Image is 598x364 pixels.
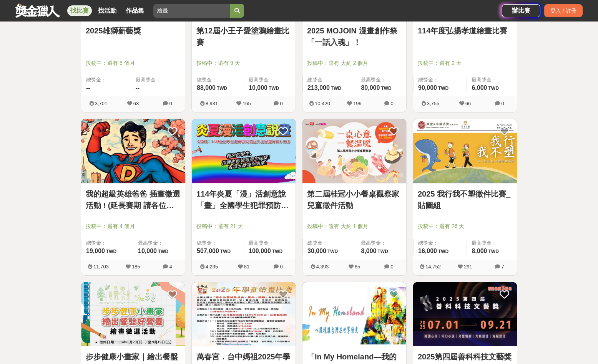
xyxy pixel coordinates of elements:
span: 11,703 [93,264,109,270]
span: 0 [280,264,282,270]
span: 最高獎金： [361,239,402,247]
span: TWD [327,249,338,254]
span: 8,931 [206,101,218,106]
span: 6,000 [472,84,487,91]
span: 0 [280,101,282,106]
span: 291 [464,264,472,270]
span: 最高獎金： [361,76,402,84]
span: 投稿中：還有 大約 1 個月 [307,222,402,230]
img: Cover Image [81,282,185,346]
span: 總獎金： [86,239,128,247]
span: 0 [501,101,504,106]
span: -- [86,84,90,91]
a: 2025 我行我不塑徵件比賽_貼圖組 [418,188,512,211]
span: 88,000 [197,84,216,91]
div: 登入 / 註冊 [544,4,583,17]
a: 2025雄獅薪藝獎 [86,25,180,36]
a: 114年度弘揚孝道繪畫比賽 [418,25,512,36]
span: 100,000 [249,248,271,254]
span: 投稿中：還有 4 個月 [86,222,180,230]
span: 投稿中：還有 9 天 [196,59,291,67]
span: TWD [488,249,499,254]
a: 作品集 [123,5,147,16]
span: 投稿中：還有 21 天 [196,222,291,230]
span: 總獎金： [86,76,126,84]
a: Cover Image [81,282,185,347]
span: 0 [390,264,393,270]
span: 199 [353,101,362,106]
span: -- [136,84,140,91]
span: 63 [133,101,139,106]
span: 10,000 [249,84,267,91]
span: 最高獎金： [249,239,291,247]
span: 30,000 [307,248,326,254]
img: Cover Image [413,282,517,346]
span: 185 [132,264,140,270]
span: 總獎金： [197,239,239,247]
span: 10,420 [315,101,330,106]
span: 80,000 [361,84,380,91]
span: 8,000 [472,248,487,254]
span: 90,000 [418,84,437,91]
span: 總獎金： [418,239,462,247]
a: 第二屆桂冠小小餐桌觀察家兒童徵件活動 [307,188,402,211]
span: 最高獎金： [136,76,181,84]
span: TWD [331,86,341,91]
span: 最高獎金： [472,239,512,247]
img: Cover Image [302,282,406,346]
span: 4,393 [316,264,329,270]
img: Cover Image [192,119,296,183]
span: 總獎金： [197,76,239,84]
span: TWD [272,249,282,254]
span: TWD [488,86,499,91]
span: 16,000 [418,248,437,254]
span: TWD [378,249,388,254]
span: 85 [355,264,360,270]
span: 總獎金： [307,76,351,84]
span: 66 [465,101,471,106]
span: 最高獎金： [138,239,180,247]
span: 14,752 [425,264,441,270]
input: 2025「洗手新日常：全民 ALL IN」洗手歌全台徵選 [153,4,230,18]
span: 4,235 [206,264,218,270]
span: 總獎金： [307,239,351,247]
a: Cover Image [192,119,296,184]
span: 投稿中：還有 5 個月 [86,59,180,67]
a: Cover Image [192,282,296,347]
span: 投稿中：還有 2 天 [418,59,512,67]
a: 找活動 [95,5,120,16]
a: 2025 MOJOIN 漫畫創作祭「一話入魂」！ [307,25,402,48]
span: 投稿中：還有 大約 2 個月 [307,59,402,67]
span: TWD [217,86,227,91]
span: 總獎金： [418,76,462,84]
span: 4 [169,264,172,270]
a: 辦比賽 [502,4,540,17]
span: TWD [220,249,231,254]
span: 最高獎金： [472,76,512,84]
a: 第12屆小王子愛塗鴉繪畫比賽 [196,25,291,48]
span: TWD [158,249,168,254]
span: 0 [169,101,172,106]
a: 找比賽 [67,5,92,16]
span: TWD [269,86,279,91]
a: Cover Image [413,282,517,347]
span: TWD [438,249,448,254]
span: 507,000 [197,248,219,254]
span: TWD [438,86,448,91]
a: 2025第四屆善科科技文藝獎 [418,351,512,362]
span: 8,000 [361,248,376,254]
span: 7 [501,264,504,270]
span: 165 [243,101,251,106]
span: 投稿中：還有 26 天 [418,222,512,230]
span: 3,755 [427,101,440,106]
span: 213,000 [307,84,330,91]
a: 114年炎夏「漫」活創意說「畫」全國學生犯罪預防漫畫與創意短片徵件 [196,188,291,211]
img: Cover Image [192,282,296,346]
span: 最高獎金： [249,76,291,84]
img: Cover Image [302,119,406,183]
span: 10,000 [138,248,157,254]
a: Cover Image [413,119,517,184]
a: Cover Image [302,119,406,184]
img: Cover Image [81,119,185,183]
